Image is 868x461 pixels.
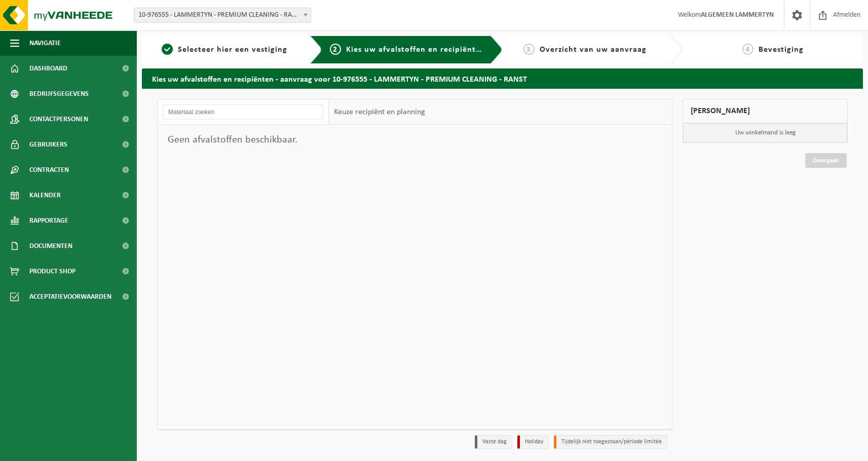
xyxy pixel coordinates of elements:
span: Kies uw afvalstoffen en recipiënten [346,46,485,54]
input: Materiaal zoeken [163,104,323,120]
li: Tijdelijk niet toegestaan/période limitée [554,435,667,449]
li: Holiday [517,435,549,449]
a: Doorgaan [805,153,847,168]
div: Geen afvalstoffen beschikbaar. [158,125,329,155]
span: Selecteer hier een vestiging [178,46,287,54]
span: Overzicht van uw aanvraag [540,46,647,54]
span: Bevestiging [759,46,804,54]
span: 3 [523,44,535,55]
a: 1Selecteer hier een vestiging [147,44,302,56]
div: Keuze recipiënt en planning [329,99,430,125]
p: Uw winkelmand is leeg [683,123,847,143]
span: Contracten [29,157,69,183]
span: 4 [742,44,753,55]
span: Navigatie [29,30,61,56]
span: 10-976555 - LAMMERTYN - PREMIUM CLEANING - RANST [134,8,311,22]
h2: Kies uw afvalstoffen en recipiënten - aanvraag voor 10-976555 - LAMMERTYN - PREMIUM CLEANING - RANST [142,68,863,88]
div: [PERSON_NAME] [683,99,848,123]
span: Gebruikers [29,132,67,157]
span: Bedrijfsgegevens [29,81,89,107]
span: Contactpersonen [29,107,88,132]
strong: ALGEMEEN LAMMERTYN [701,11,774,19]
span: Dashboard [29,56,67,81]
span: 10-976555 - LAMMERTYN - PREMIUM CLEANING - RANST [134,8,311,23]
span: Kalender [29,183,61,208]
span: Product Shop [29,259,76,284]
span: 1 [162,44,173,55]
span: 2 [330,44,341,55]
li: Vaste dag [475,435,512,449]
span: Acceptatievoorwaarden [29,284,111,309]
span: Documenten [29,233,72,259]
span: Rapportage [29,208,68,233]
